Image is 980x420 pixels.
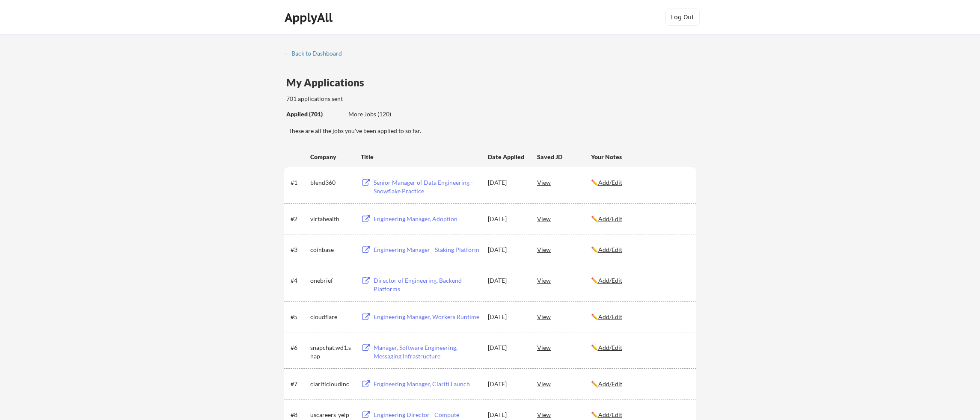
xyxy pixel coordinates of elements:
[488,411,526,419] div: [DATE]
[286,110,342,119] div: These are all the jobs you've been applied to so far.
[291,178,307,187] div: #1
[488,215,526,223] div: [DATE]
[488,245,526,254] div: [DATE]
[537,175,591,190] div: View
[598,344,622,351] u: Add/Edit
[591,313,689,321] div: ✏️
[288,127,696,135] div: These are all the jobs you've been applied to so far.
[488,178,526,187] div: [DATE]
[286,95,452,103] div: 701 applications sent
[537,309,591,324] div: View
[286,110,342,118] div: Applied (701)
[591,153,689,161] div: Your Notes
[665,9,700,26] button: Log Out
[310,380,353,388] div: clariticloudinc
[374,178,480,195] div: Senior Manager of Data Engineering - Snowflake Practice
[488,380,526,388] div: [DATE]
[537,149,591,164] div: Saved JD
[598,313,622,320] u: Add/Edit
[591,343,689,352] div: ✏️
[310,215,353,223] div: virtahealth
[284,50,348,56] div: ← Back to Dashboard
[591,411,689,419] div: ✏️
[598,179,622,186] u: Add/Edit
[598,215,622,222] u: Add/Edit
[284,50,348,59] a: ← Back to Dashboard
[310,153,353,161] div: Company
[310,411,353,419] div: uscareers-yelp
[591,178,689,187] div: ✏️
[361,153,480,161] div: Title
[291,380,307,388] div: #7
[291,245,307,254] div: #3
[591,380,689,388] div: ✏️
[598,380,622,387] u: Add/Edit
[285,10,335,25] div: ApplyAll
[537,340,591,355] div: View
[488,343,526,352] div: [DATE]
[488,276,526,285] div: [DATE]
[310,313,353,321] div: cloudflare
[537,376,591,391] div: View
[291,343,307,352] div: #6
[591,215,689,223] div: ✏️
[310,245,353,254] div: coinbase
[374,276,480,293] div: Director of Engineering, Backend Platforms
[598,411,622,418] u: Add/Edit
[598,277,622,284] u: Add/Edit
[537,272,591,288] div: View
[310,276,353,285] div: onebrief
[488,153,526,161] div: Date Applied
[374,343,480,360] div: Manager, Software Engineering, Messaging Infrastructure
[591,276,689,285] div: ✏️
[374,215,480,223] div: Engineering Manager, Adoption
[348,110,411,118] div: More Jobs (120)
[374,245,480,254] div: Engineering Manager - Staking Platform
[348,110,411,119] div: These are job applications we think you'd be a good fit for, but couldn't apply you to automatica...
[291,215,307,223] div: #2
[374,313,480,321] div: Engineering Manager, Workers Runtime
[291,276,307,285] div: #4
[537,211,591,226] div: View
[286,77,371,88] div: My Applications
[291,411,307,419] div: #8
[537,242,591,257] div: View
[310,343,353,360] div: snapchat.wd1.snap
[374,380,480,388] div: Engineering Manager, Clariti Launch
[598,246,622,253] u: Add/Edit
[488,313,526,321] div: [DATE]
[591,245,689,254] div: ✏️
[291,313,307,321] div: #5
[310,178,353,187] div: blend360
